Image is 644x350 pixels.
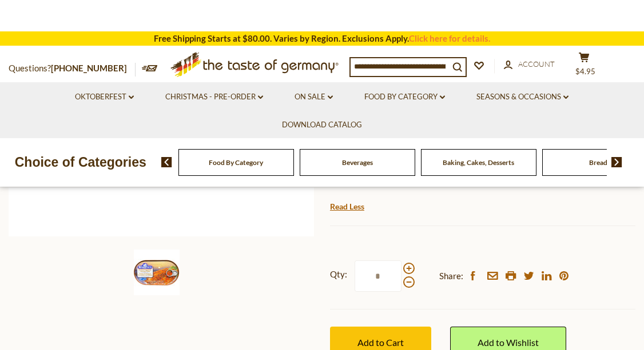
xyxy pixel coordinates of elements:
a: [PHONE_NUMBER] [51,63,127,73]
a: Oktoberfest [75,91,134,103]
span: Add to Cart [357,337,404,348]
input: Qty: [355,260,401,292]
a: Seasons & Occasions [476,91,569,103]
a: Account [504,58,555,71]
a: Baking, Cakes, Desserts [443,158,514,167]
a: Beverages [342,158,373,167]
a: Christmas - PRE-ORDER [165,91,263,103]
a: Download Catalog [282,119,362,131]
strong: Qty: [330,267,347,281]
a: Breads [589,158,610,167]
a: Food By Category [209,158,263,167]
img: next arrow [611,157,622,167]
a: Click here for details. [409,33,490,43]
span: $4.95 [575,67,595,76]
a: Food By Category [364,91,445,103]
img: previous arrow [161,157,172,167]
button: $4.95 [567,52,601,81]
span: Share: [439,269,463,283]
span: Account [518,59,555,69]
a: Read Less [330,201,364,212]
a: On Sale [295,91,333,103]
img: Herring fillets with peppercorns in natural juices [134,250,180,295]
p: Questions? [9,61,136,76]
